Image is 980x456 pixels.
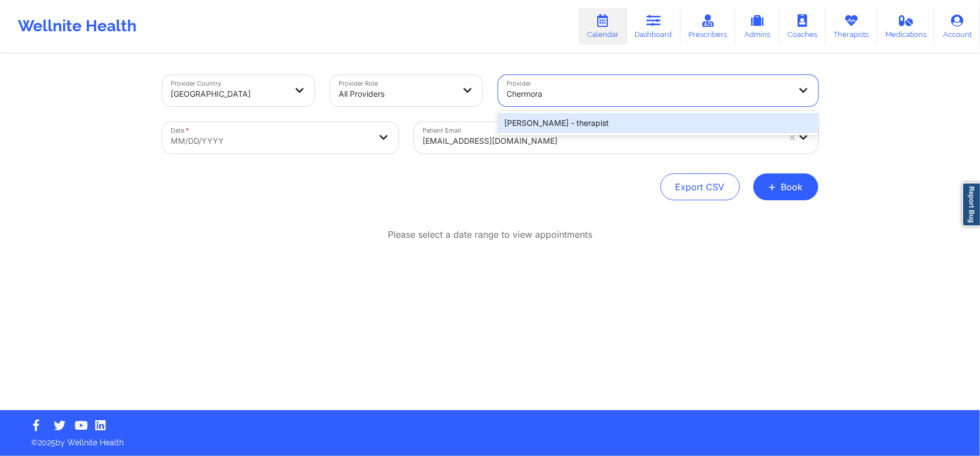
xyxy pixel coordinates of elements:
div: All Providers [339,82,454,106]
a: Coaches [779,8,826,45]
a: Calendar [579,8,627,45]
div: [GEOGRAPHIC_DATA] [171,82,287,106]
div: [PERSON_NAME] - therapist [498,113,818,133]
a: Medications [878,8,935,45]
a: Dashboard [627,8,681,45]
a: Prescribers [681,8,736,45]
p: Please select a date range to view appointments [388,228,592,241]
button: +Book [753,173,818,200]
a: Account [935,8,980,45]
a: Admins [735,8,779,45]
p: © 2025 by Wellnite Health [24,429,956,448]
span: + [768,184,777,190]
div: [EMAIL_ADDRESS][DOMAIN_NAME] [423,129,779,153]
button: Export CSV [660,173,740,200]
a: Therapists [826,8,878,45]
a: Report Bug [962,182,980,227]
